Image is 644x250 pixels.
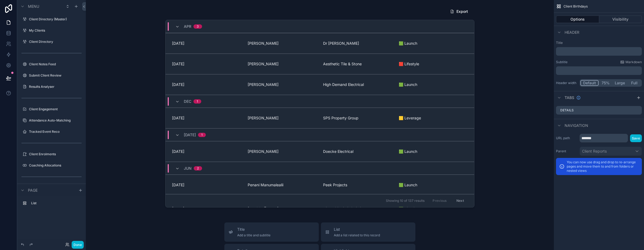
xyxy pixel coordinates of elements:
span: Client Reports [582,149,607,154]
div: scrollable content [556,47,642,56]
div: scrollable content [17,196,86,213]
label: Details [560,108,574,112]
span: Markdown [625,60,642,64]
button: Full [627,80,641,86]
span: Page [28,188,38,193]
label: Client Directory (Master) [29,17,82,21]
span: Showing 10 of 137 results [386,199,425,203]
button: Next [453,197,468,205]
span: Navigation [565,123,588,128]
button: Large [612,80,627,86]
button: Client Reports [580,147,642,156]
div: 1 [201,133,203,137]
label: Results Analyser [29,85,82,89]
label: Parent [556,149,577,153]
span: Menu [28,4,39,9]
span: Tabs [565,95,574,100]
label: URL path [556,136,577,140]
label: Tracked Event Reco [29,130,82,134]
label: Title [556,41,642,45]
button: Options [556,16,599,23]
label: Submit Client Review [29,73,82,78]
span: List [334,227,380,232]
button: Default [580,80,599,86]
label: Header width [556,81,577,85]
label: Client Engagement [29,107,82,111]
span: Client Birthdays [563,4,588,9]
span: Title [237,227,270,232]
div: 2 [197,166,199,171]
span: Apr [184,24,191,29]
a: Markdown [620,60,642,64]
span: Jun [184,166,192,171]
button: 75% [599,80,612,86]
label: Client Directory [29,40,82,44]
label: Client Enrolments [29,152,82,156]
button: Done [72,241,84,249]
button: Visibility [599,16,642,23]
label: Coaching Allocations [29,163,82,168]
p: You can now use drag and drop to re-arrange pages and move them to and from folders or nested views [567,160,639,173]
div: 3 [197,24,199,29]
label: List [31,201,80,205]
label: Subtitle [556,60,568,64]
span: Add a list related to this record [334,233,380,237]
button: ListAdd a list related to this record [321,222,415,242]
div: scrollable content [556,66,642,75]
span: Dec [184,99,191,104]
div: 1 [197,99,198,104]
span: Add a title and subtitle [237,233,270,237]
button: TitleAdd a title and subtitle [224,222,319,242]
button: Save [630,134,642,142]
span: Header [565,30,579,35]
span: [DATE] [184,132,196,138]
label: Client Notes Feed [29,62,82,66]
label: Attendance Auto-Matching [29,118,82,123]
label: My Clients [29,28,82,33]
